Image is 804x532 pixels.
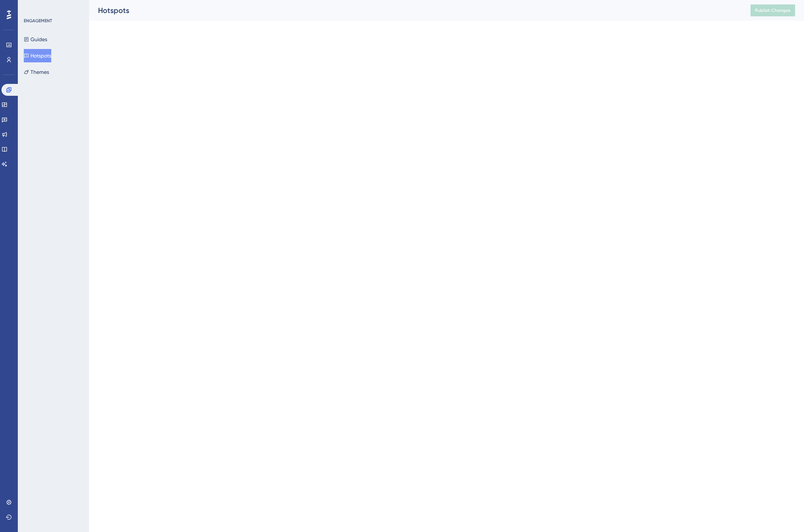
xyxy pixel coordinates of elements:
[24,65,49,79] button: Themes
[24,49,51,62] button: Hotspots
[755,7,791,13] span: Publish Changes
[24,33,47,46] button: Guides
[751,4,795,16] button: Publish Changes
[24,18,52,24] div: ENGAGEMENT
[98,5,732,16] div: Hotspots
